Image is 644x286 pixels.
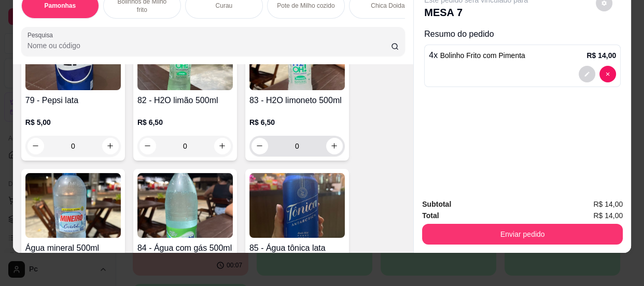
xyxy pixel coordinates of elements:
p: 4 x [429,49,525,62]
h4: 79 - Pepsi lata [25,94,121,107]
button: decrease-product-quantity [139,138,156,154]
p: Pamonhas [45,2,76,10]
p: R$ 6,50 [249,117,345,127]
button: Enviar pedido [422,224,623,245]
input: Pesquisa [27,40,391,51]
h4: 84 - Água com gás 500ml [137,242,233,254]
h4: 83 - H2O limoneto 500ml [249,94,345,107]
p: Pote de Milho cozido [277,2,334,10]
button: decrease-product-quantity [27,138,44,154]
span: R$ 14,00 [593,198,623,210]
button: increase-product-quantity [214,138,231,154]
p: R$ 6,50 [137,117,233,127]
button: decrease-product-quantity [579,66,595,82]
p: MESA 7 [424,5,528,20]
button: increase-product-quantity [326,138,343,154]
h4: Água mineral 500ml [25,242,121,254]
button: decrease-product-quantity [599,66,616,82]
h4: 85 - Água tônica lata [249,242,345,254]
strong: Total [422,211,439,220]
img: product-image [25,173,121,238]
button: increase-product-quantity [102,138,119,154]
p: R$ 5,00 [25,117,121,127]
button: decrease-product-quantity [251,138,268,154]
label: Pesquisa [27,31,57,39]
span: Bolinho Frito com Pimenta [440,51,525,60]
h4: 82 - H2O limão 500ml [137,94,233,107]
img: product-image [137,173,233,238]
span: R$ 14,00 [593,210,623,221]
p: Resumo do pedido [424,28,621,40]
strong: Subtotal [422,200,451,208]
p: Chica Doida [371,2,404,10]
p: Curau [216,2,233,10]
img: product-image [249,173,345,238]
p: R$ 14,00 [586,50,616,61]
